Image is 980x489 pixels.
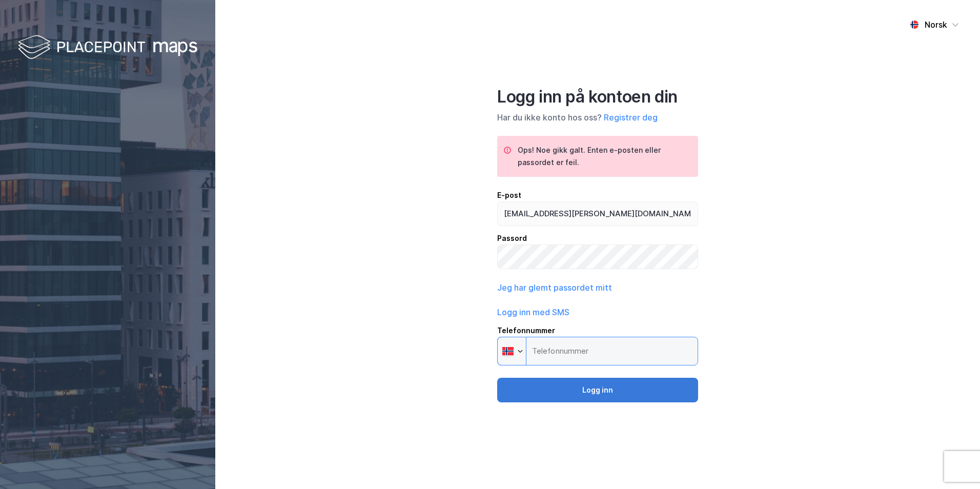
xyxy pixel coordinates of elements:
[518,144,690,169] div: Ops! Noe gikk galt. Enten e-posten eller passordet er feil.
[497,306,569,318] button: Logg inn med SMS
[497,111,698,124] div: Har du ikke konto hos oss?
[497,87,698,107] div: Logg inn på kontoen din
[497,232,698,244] div: Passord
[497,324,698,337] div: Telefonnummer
[498,337,526,365] div: Norway: + 47
[929,440,980,489] div: Kontrollprogram for chat
[18,33,197,63] img: logo-white.f07954bde2210d2a523dddb988cd2aa7.svg
[497,378,698,402] button: Logg inn
[925,18,947,31] div: Norsk
[497,281,612,294] button: Jeg har glemt passordet mitt
[929,440,980,489] iframe: Chat Widget
[497,189,698,201] div: E-post
[497,337,698,365] input: Telefonnummer
[604,111,658,124] button: Registrer deg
